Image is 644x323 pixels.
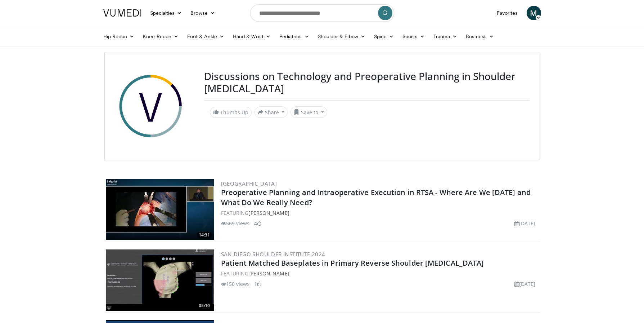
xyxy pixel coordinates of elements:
[221,209,539,217] div: FEATURING
[248,209,289,216] a: [PERSON_NAME]
[197,232,212,238] span: 14:31
[106,179,214,240] img: 86025205-3817-4fe5-945c-60549ee01231.300x170_q85_crop-smart_upscale.jpg
[221,180,277,187] a: [GEOGRAPHIC_DATA]
[146,6,186,20] a: Specialties
[99,29,139,44] a: Hip Recon
[210,107,252,118] a: Thumbs Up
[461,29,498,44] a: Business
[254,220,261,227] li: 4
[250,4,394,22] input: Search topics, interventions
[514,220,536,227] li: [DATE]
[492,6,522,20] a: Favorites
[204,70,530,94] h3: Discussions on Technology and Preoperative Planning in Shoulder [MEDICAL_DATA]
[186,6,219,20] a: Browse
[255,106,288,118] button: Share
[291,106,327,118] button: Save to
[275,29,314,44] a: Pediatrics
[221,258,484,268] a: Patient Matched Baseplates in Primary Reverse Shoulder [MEDICAL_DATA]
[314,29,370,44] a: Shoulder & Elbow
[106,249,214,311] img: 95375cc0-2c9b-4b6e-8e7d-d10dcbb05c8a.300x170_q85_crop-smart_upscale.jpg
[248,270,289,277] a: [PERSON_NAME]
[197,302,212,309] span: 05:10
[139,29,183,44] a: Knee Recon
[229,29,275,44] a: Hand & Wrist
[221,187,531,207] a: Preoperative Planning and Intraoperative Execution in RTSA - Where Are We [DATE] and What Do We R...
[370,29,398,44] a: Spine
[527,6,541,20] a: M
[183,29,229,44] a: Foot & Ankle
[221,270,539,277] div: FEATURING
[221,220,250,227] li: 569 views
[254,280,261,288] li: 1
[429,29,462,44] a: Trauma
[398,29,429,44] a: Sports
[221,280,250,288] li: 150 views
[103,9,141,17] img: VuMedi Logo
[106,249,214,311] a: 05:10
[221,251,325,258] a: San Diego Shoulder Institute 2024
[106,179,214,240] a: 14:31
[514,280,536,288] li: [DATE]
